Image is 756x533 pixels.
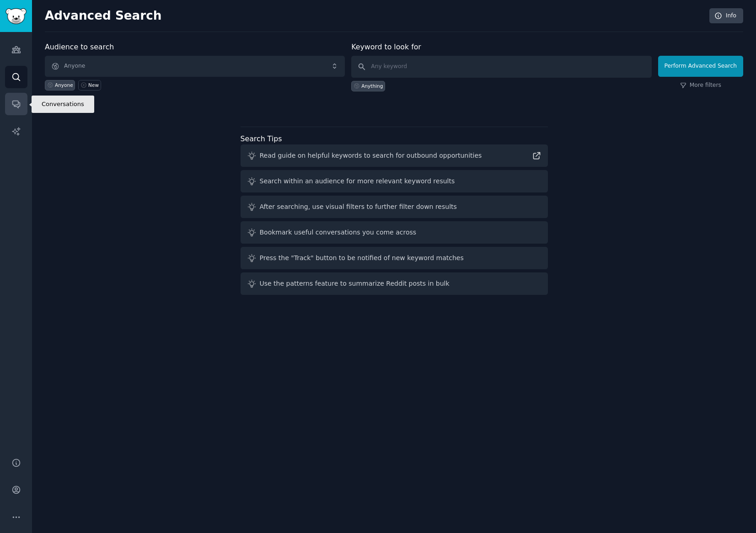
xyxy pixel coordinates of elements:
[88,82,99,88] div: New
[260,228,417,237] div: Bookmark useful conversations you come across
[78,80,101,91] a: New
[351,43,421,51] label: Keyword to look for
[5,8,27,24] img: GummySearch logo
[241,134,282,143] label: Search Tips
[55,82,73,88] div: Anyone
[45,9,704,23] h2: Advanced Search
[260,202,457,212] div: After searching, use visual filters to further filter down results
[680,81,721,90] a: More filters
[45,56,345,77] button: Anyone
[260,279,450,288] div: Use the patterns feature to summarize Reddit posts in bulk
[260,151,482,160] div: Read guide on helpful keywords to search for outbound opportunities
[658,56,743,77] button: Perform Advanced Search
[45,43,114,51] label: Audience to search
[361,83,383,89] div: Anything
[260,253,464,263] div: Press the "Track" button to be notified of new keyword matches
[709,8,743,24] a: Info
[351,56,651,78] input: Any keyword
[260,176,455,186] div: Search within an audience for more relevant keyword results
